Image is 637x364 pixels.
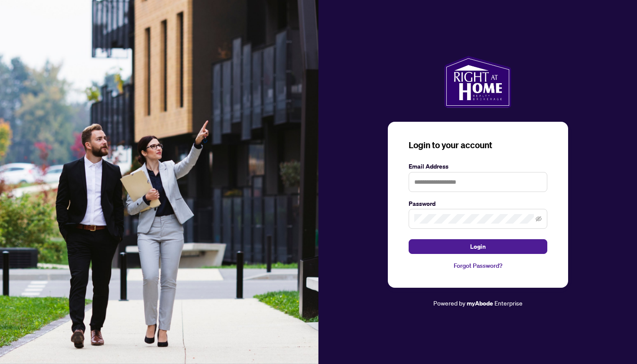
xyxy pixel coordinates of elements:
button: Login [409,239,547,254]
span: Login [470,240,486,253]
span: eye-invisible [536,216,542,222]
h3: Login to your account [409,139,547,151]
a: myAbode [467,299,493,308]
img: ma-logo [444,56,511,108]
label: Email Address [409,162,547,171]
span: Enterprise [494,299,523,307]
label: Password [409,199,547,208]
a: Forgot Password? [409,261,547,270]
span: Powered by [433,299,465,307]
